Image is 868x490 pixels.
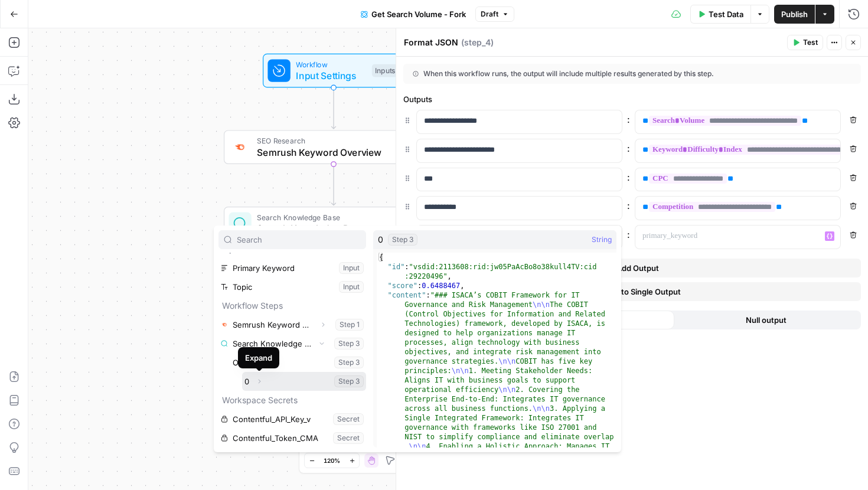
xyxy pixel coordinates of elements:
[781,8,808,20] span: Publish
[475,6,514,22] button: Draft
[233,141,247,153] img: v3j4otw2j2lxnxfkcl44e66h4fup
[331,87,335,129] g: Edge from start to step_1
[257,211,404,223] span: Search Knowledge Base
[257,221,404,236] span: Search Knowledge Base
[403,282,861,301] button: Switch to Single Output
[218,391,366,410] p: Workspace Secrets
[461,37,494,48] span: ( step_4 )
[331,164,335,205] g: Edge from step_1 to step_3
[218,296,366,315] p: Workflow Steps
[224,54,443,88] div: WorkflowInput SettingsInputs
[218,410,366,429] button: Select variable Contentful_API_Key_v
[224,130,443,164] div: SEO ResearchSemrush Keyword OverviewStep 1
[413,68,783,79] div: When this workflow runs, the output will include multiple results generated by this step.
[378,234,383,246] span: 0
[230,353,366,372] button: Select variable Output
[594,286,681,298] span: Switch to Single Output
[403,259,861,277] button: Add Output
[709,8,743,20] span: Test Data
[627,198,630,213] span: :
[388,234,417,246] div: Step 3
[774,5,815,24] button: Publish
[746,314,787,326] span: Null output
[627,141,630,155] span: :
[296,68,366,83] span: Input Settings
[627,227,630,241] span: :
[690,5,750,24] button: Test Data
[404,37,458,48] textarea: Format JSON
[403,93,861,105] div: Outputs
[296,58,366,70] span: Workflow
[218,259,366,277] button: Select variable Primary Keyword
[616,262,659,274] span: Add Output
[803,37,818,48] span: Test
[218,277,366,296] button: Select variable Topic
[218,334,366,353] button: Select variable Search Knowledge Base
[372,64,398,77] div: Inputs
[224,207,443,241] div: Search Knowledge BaseSearch Knowledge BaseStep 3
[627,170,630,184] span: :
[592,234,612,246] span: String
[354,5,473,24] button: Get Search Volume - Fork
[481,9,498,19] span: Draft
[324,456,340,465] span: 120%
[257,145,406,159] span: Semrush Keyword Overview
[237,234,361,246] input: Search
[371,8,466,20] span: Get Search Volume - Fork
[627,112,630,126] span: :
[674,311,859,329] button: Null output
[218,315,366,334] button: Select variable Semrush Keyword Overview
[242,372,366,391] button: Select variable 0
[787,35,823,50] button: Test
[218,429,366,447] button: Select variable Contentful_Token_CMA
[257,135,406,146] span: SEO Research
